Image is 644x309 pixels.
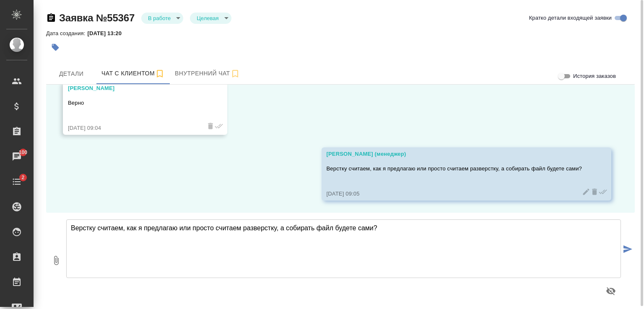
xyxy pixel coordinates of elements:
div: [PERSON_NAME] [68,84,198,93]
span: Кратко детали входящей заявки [529,14,612,22]
p: [DATE] 13:20 [87,30,128,36]
a: 2 [2,171,31,192]
svg: Подписаться [230,69,240,79]
p: Верстку считаем, как я предлагаю или просто считаем разверстку, а собирать файл будете сами? [327,165,582,173]
button: Скопировать ссылку [46,13,56,23]
button: 77071111881 (Алексей) - (undefined) [96,63,170,84]
p: Дата создания: [46,30,87,36]
span: История заказов [573,72,616,80]
div: [DATE] 09:05 [327,190,582,198]
span: 100 [14,148,33,157]
span: Внутренний чат [175,68,240,79]
button: Предпросмотр [601,281,621,301]
span: 2 [16,173,29,182]
button: Целевая [194,15,221,22]
button: В работе [145,15,173,22]
svg: Подписаться [155,69,165,79]
div: [PERSON_NAME] (менеджер) [327,150,582,158]
button: Добавить тэг [46,38,65,57]
div: В работе [141,13,183,24]
span: Детали [51,69,91,79]
a: 100 [2,146,31,167]
p: Верно [68,99,198,107]
span: Чат с клиентом [101,68,165,79]
a: Заявка №55367 [59,12,135,23]
div: В работе [190,13,231,24]
div: [DATE] 09:04 [68,124,198,132]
